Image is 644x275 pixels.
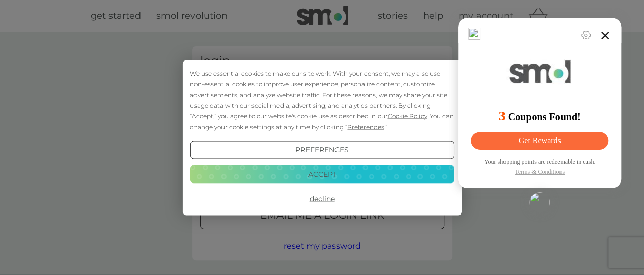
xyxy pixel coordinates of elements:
[190,68,454,132] div: We use essential cookies to make our site work. With your consent, we may also use non-essential ...
[190,141,454,159] button: Preferences
[347,123,384,130] span: Preferences
[387,112,427,119] span: Cookie Policy
[190,190,454,208] button: Decline
[182,60,461,215] div: Cookie Consent Prompt
[190,165,454,184] button: Accept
